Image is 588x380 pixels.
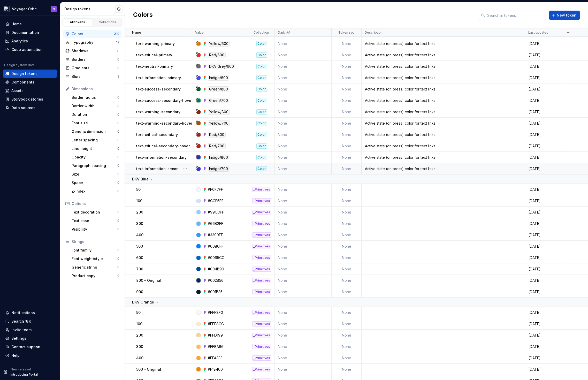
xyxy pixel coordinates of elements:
div: Green/800 [208,86,229,92]
div: Red/600 [208,52,226,58]
h2: Colors [133,11,153,20]
div: Borders [72,57,117,62]
div: Generic string [72,265,117,270]
div: Active state (on press) color for text links [362,132,525,137]
td: None [275,318,332,330]
div: [DATE] [525,166,561,171]
a: Generic dimension0 [70,127,121,136]
div: Components [11,80,34,85]
div: Color [256,98,267,103]
a: Generic string0 [70,263,121,271]
a: Settings [3,334,57,343]
a: Opacity0 [70,153,121,161]
div: _Primitives [252,198,271,203]
div: Active state (on press) color for text links [362,98,525,103]
div: Contact support [11,344,41,349]
div: Dimensions [72,86,119,92]
div: Assets [11,88,24,93]
div: [DATE] [525,41,561,46]
p: text-warning-primary [136,41,175,46]
div: [DATE] [525,221,561,226]
td: None [275,140,332,152]
p: Name [132,31,141,35]
p: 50 [136,187,141,192]
div: #FFBA66 [208,344,224,349]
td: None [332,275,362,286]
div: Opacity [72,155,117,160]
div: [DATE] [525,132,561,137]
td: None [275,341,332,352]
div: Analytics [11,39,28,44]
a: Design tokens [3,70,57,78]
td: None [332,163,362,174]
a: Invite team [3,326,57,334]
td: None [275,106,332,118]
div: 0 [117,257,119,261]
td: None [332,229,362,241]
div: Voyager Orbit [12,6,37,12]
p: DKV Blue [132,177,149,182]
a: Typography19 [63,38,121,47]
div: [DATE] [525,344,561,349]
div: 0 [117,155,119,159]
a: Analytics [3,37,57,45]
div: _Primitives [252,187,271,192]
div: 0 [117,189,119,193]
td: None [332,207,362,218]
div: [DATE] [525,121,561,126]
td: None [275,72,332,83]
div: #002B56 [208,278,224,283]
div: 0 [117,95,119,100]
a: Product copy0 [70,272,121,280]
a: Gradients0 [63,64,121,72]
div: Size [72,172,117,177]
button: Search ⌘K [3,317,57,325]
div: 0 [117,181,119,185]
div: Generic dimension [72,129,117,134]
div: [DATE] [525,75,561,80]
div: Active state (on press) color for text links [362,121,525,126]
td: None [275,61,332,72]
div: _Primitives [252,210,271,215]
p: 200 [136,210,143,215]
p: text-critical-secondary [136,132,178,137]
p: 200 [136,333,143,338]
div: [DATE] [525,267,561,272]
p: 600 [136,255,143,260]
p: Collection [254,31,269,35]
div: _Primitives [252,321,271,326]
td: None [275,95,332,106]
p: 900 [136,289,143,294]
div: Shadows [72,48,117,54]
td: None [332,263,362,275]
a: Blurs3 [63,72,121,81]
div: [DATE] [525,333,561,338]
p: text-critical-primary [136,52,172,58]
div: Active state (on press) color for text links [362,87,525,92]
td: None [332,184,362,195]
p: text-information-secondary [136,155,187,160]
div: Duration [72,112,117,117]
div: _Primitives [252,255,271,260]
td: None [332,140,362,152]
p: 300 [136,344,143,349]
a: Letter spacing0 [70,136,121,144]
div: Yellow/600 [208,41,230,47]
div: Color [256,52,267,58]
div: Color [256,166,267,171]
div: Color [256,121,267,126]
td: None [332,83,362,95]
div: [DATE] [525,310,561,315]
div: _Primitives [252,232,271,238]
div: Color [256,75,267,80]
a: Assets [3,87,57,95]
div: 19 [116,40,119,44]
td: None [332,341,362,352]
div: 219 [114,32,119,36]
div: #001B35 [208,289,223,294]
td: None [332,49,362,61]
div: Yellow/700 [208,120,230,126]
div: Line height [72,146,117,151]
div: _Primitives [252,267,271,272]
a: Home [3,20,57,28]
